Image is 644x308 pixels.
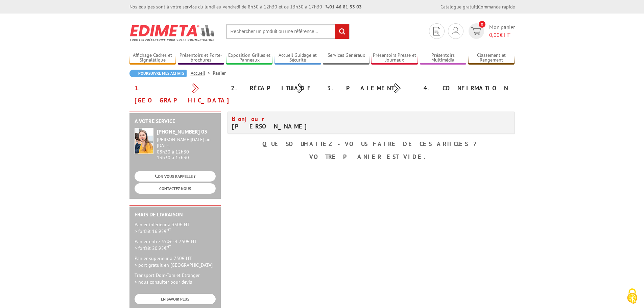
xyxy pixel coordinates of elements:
[135,262,213,268] span: > port gratuit en [GEOGRAPHIC_DATA]
[479,21,485,28] span: 0
[157,137,216,160] div: 08h30 à 12h30 13h30 à 17h30
[226,52,273,64] a: Exposition Grilles et Panneaux
[135,279,192,285] span: > nous consulter pour devis
[129,20,216,45] img: Edimeta
[624,288,641,305] img: Cookies (fenêtre modale)
[478,4,515,10] a: Commande rapide
[135,212,216,218] h2: Frais de Livraison
[191,70,213,76] a: Accueil
[135,221,216,235] p: Panier inférieur à 350€ HT
[129,52,176,64] a: Affichage Cadres et Signalétique
[471,27,481,35] img: devis rapide
[433,27,440,35] img: devis rapide
[232,115,268,123] span: Bonjour
[157,137,216,148] div: [PERSON_NAME][DATE] au [DATE]
[440,3,515,10] div: |
[335,24,349,39] input: rechercher
[226,82,322,94] div: 2. Récapitulatif
[167,244,171,249] sup: HT
[489,31,500,38] span: 0,00
[135,238,216,252] p: Panier entre 350€ et 750€ HT
[129,3,362,10] div: Nos équipes sont à votre service du lundi au vendredi de 8h30 à 12h30 et de 13h30 à 17h30
[129,82,226,106] div: 1. [GEOGRAPHIC_DATA]
[135,272,216,285] p: Transport Dom-Tom et Etranger
[371,52,418,64] a: Présentoirs Presse et Journaux
[452,27,459,35] img: devis rapide
[135,245,171,251] span: > forfait 20.95€
[489,31,515,39] span: € HT
[419,82,515,94] div: 4. Confirmation
[326,4,362,10] strong: 01 46 81 33 03
[213,70,226,76] li: Panier
[323,52,369,64] a: Services Généraux
[468,52,515,64] a: Classement et Rangement
[135,171,216,182] a: ON VOUS RAPPELLE ?
[232,115,366,130] h4: [PERSON_NAME]
[309,153,433,161] b: Votre panier est vide.
[135,228,171,234] span: > forfait 16.95€
[275,52,321,64] a: Accueil Guidage et Sécurité
[135,118,216,124] h2: A votre service
[262,140,480,148] b: Que souhaitez-vous faire de ces articles ?
[129,70,187,77] a: Poursuivre mes achats
[135,183,216,194] a: CONTACTEZ-NOUS
[620,285,644,308] button: Cookies (fenêtre modale)
[467,23,515,39] a: devis rapide 0 Mon panier 0,00€ HT
[135,255,216,268] p: Panier supérieur à 750€ HT
[135,294,216,304] a: EN SAVOIR PLUS
[167,227,171,232] sup: HT
[178,52,224,64] a: Présentoirs et Porte-brochures
[226,24,350,39] input: Rechercher un produit ou une référence...
[420,52,467,64] a: Présentoirs Multimédia
[135,128,153,154] img: widget-service.jpg
[489,23,515,39] span: Mon panier
[440,4,477,10] a: Catalogue gratuit
[322,82,419,94] div: 3. Paiement
[157,128,207,135] strong: [PHONE_NUMBER] 03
